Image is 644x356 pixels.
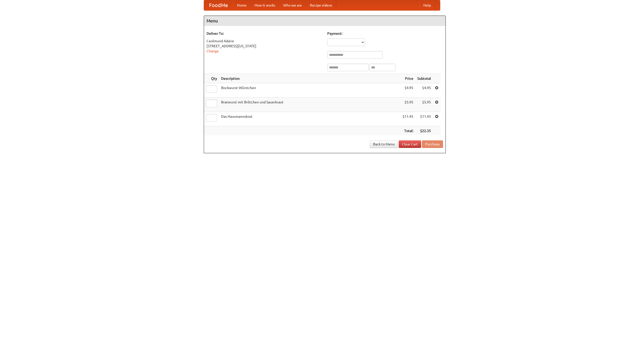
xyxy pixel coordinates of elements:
[327,31,443,36] h5: Payment:
[415,74,433,83] th: Subtotal
[219,98,400,112] td: Bratwurst mit Brötchen und Sauerkraut
[415,98,433,112] td: $5.95
[207,38,322,44] div: Ceolmund Adaire
[204,16,446,26] h4: Menu
[400,98,415,112] td: $5.95
[204,74,219,83] th: Qty
[207,49,219,53] a: Change
[400,126,415,136] th: Total:
[399,140,421,148] a: Clear Cart
[415,126,433,136] th: $22.35
[207,44,322,49] div: [STREET_ADDRESS][US_STATE]
[400,74,415,83] th: Price
[219,83,400,98] td: Bockwurst Würstchen
[233,0,251,10] a: Home
[207,31,322,36] h5: Deliver To:
[415,83,433,98] td: $4.95
[370,140,398,148] a: Back to Menu
[415,112,433,126] td: $11.45
[219,112,400,126] td: Das Hausmannskost
[219,74,400,83] th: Description
[204,0,233,10] a: FoodMe
[279,0,306,10] a: Who we are
[251,0,279,10] a: How it works
[400,83,415,98] td: $4.95
[306,0,336,10] a: Recipe videos
[422,140,443,148] button: Purchase
[400,112,415,126] td: $11.45
[419,0,435,10] a: Help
